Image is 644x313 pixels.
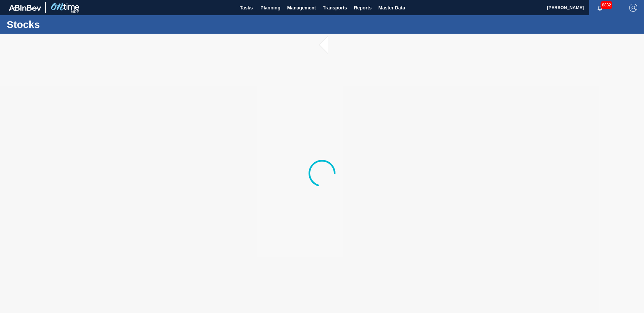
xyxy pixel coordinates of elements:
img: Logout [629,4,637,12]
span: Reports [354,4,372,12]
span: Tasks [239,4,254,12]
button: Notifications [589,3,611,12]
span: Master Data [378,4,405,12]
span: Planning [260,4,280,12]
span: Transports [323,4,347,12]
span: 8832 [601,1,612,9]
img: TNhmsLtSVTkK8tSr43FrP2fwEKptu5GPRR3wAAAABJRU5ErkJggg== [9,5,41,11]
span: Management [287,4,316,12]
h1: Stocks [7,21,126,28]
